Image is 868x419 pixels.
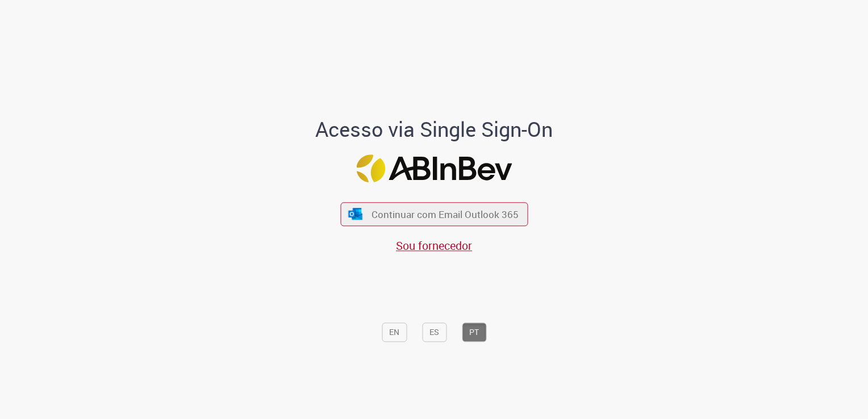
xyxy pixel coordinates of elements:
[462,323,486,342] button: PT
[396,238,472,253] a: Sou fornecedor
[356,154,512,182] img: Logo ABInBev
[277,118,592,141] h1: Acesso via Single Sign-On
[382,323,407,342] button: EN
[348,208,364,220] img: ícone Azure/Microsoft 360
[340,203,528,226] button: ícone Azure/Microsoft 360 Continuar com Email Outlook 365
[422,323,446,342] button: ES
[372,208,519,221] span: Continuar com Email Outlook 365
